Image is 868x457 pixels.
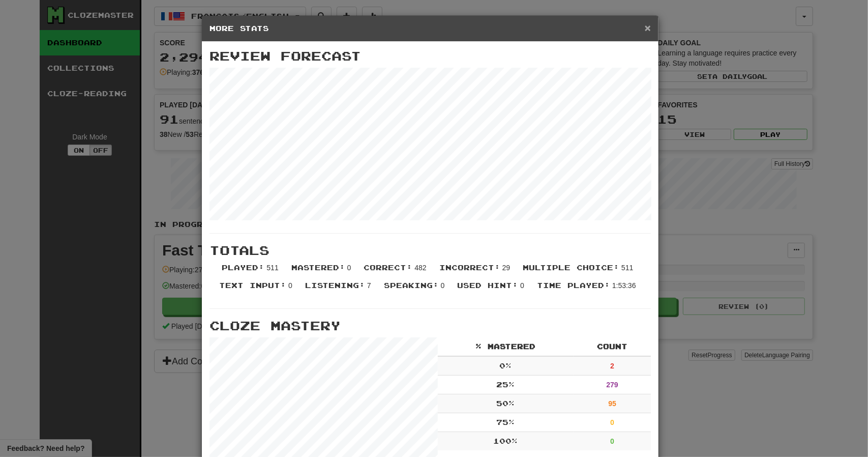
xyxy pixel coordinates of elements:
[574,337,651,356] th: Count
[610,437,614,445] strong: 0
[384,281,439,290] span: Speaking :
[209,319,651,332] h3: Cloze Mastery
[209,49,651,63] h3: Review Forecast
[300,280,379,298] li: 7
[438,376,574,394] td: 25 %
[645,22,651,33] button: Close
[457,281,518,290] span: Used Hint :
[537,281,610,290] span: Time Played :
[523,263,619,272] span: Multiple Choice :
[358,263,434,280] li: 482
[518,263,641,280] li: 511
[610,418,614,426] strong: 0
[219,281,286,290] span: Text Input :
[291,263,345,272] span: Mastered :
[222,263,265,272] span: Played :
[608,399,616,408] strong: 95
[286,263,359,280] li: 0
[645,22,651,34] span: ×
[438,337,574,356] th: % Mastered
[438,432,574,451] td: 100 %
[610,362,614,370] strong: 2
[607,381,618,389] strong: 279
[217,263,286,280] li: 511
[438,394,574,413] td: 50 %
[452,280,532,298] li: 0
[214,280,300,298] li: 0
[532,280,644,298] li: 1:53:36
[439,263,500,272] span: Incorrect :
[305,281,365,290] span: Listening :
[209,23,651,34] h5: More Stats
[364,263,412,272] span: Correct :
[379,280,453,298] li: 0
[438,413,574,432] td: 75 %
[209,244,651,257] h3: Totals
[434,263,518,280] li: 29
[438,356,574,376] td: 0 %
